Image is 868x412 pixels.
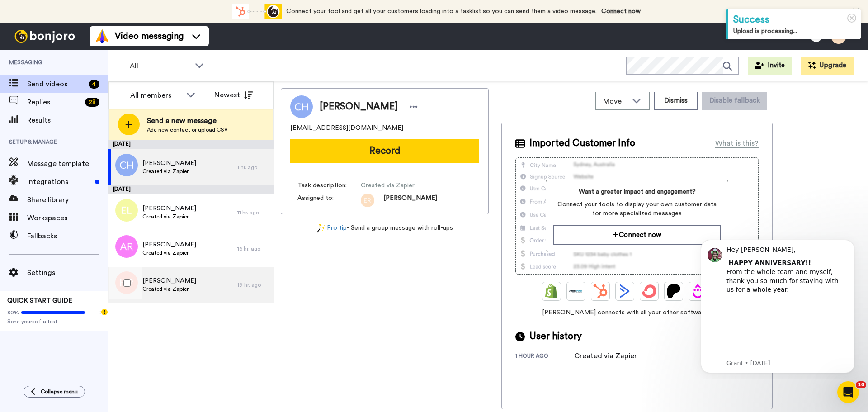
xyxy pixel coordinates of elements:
div: [DATE] [108,140,274,149]
img: ch.png [115,154,138,176]
button: Disable fallback [702,92,767,110]
span: All [130,61,190,71]
img: Hubspot [593,284,608,298]
span: Message template [27,158,108,169]
span: Imported Customer Info [529,137,635,150]
span: Fallbacks [27,231,108,242]
span: Results [27,115,108,126]
div: - Send a group message with roll-ups [281,223,489,233]
span: Created via Zapier [142,285,196,293]
span: Created via Zapier [142,168,196,175]
span: Created via Zapier [361,181,447,190]
div: 11 hr. ago [237,209,269,216]
span: [PERSON_NAME] connects with all your other software [515,308,759,317]
span: Created via Zapier [142,213,196,220]
div: 28 [85,98,99,107]
span: Integrations [27,176,91,187]
span: Connect your tool and get all your customers loading into a tasklist so you can send them a video... [286,8,597,14]
div: Success [733,13,856,27]
img: ActiveCampaign [618,284,632,298]
span: Workspaces [27,213,108,223]
span: Move [603,96,627,107]
span: Settings [27,267,108,278]
span: [PERSON_NAME] [142,276,196,285]
button: Record [290,139,479,163]
img: vm-color.svg [95,29,109,43]
span: Add new contact or upload CSV [147,126,228,133]
div: animation [232,4,282,19]
span: [PERSON_NAME] [142,204,196,213]
span: Created via Zapier [142,249,196,256]
button: Upgrade [801,57,854,75]
span: Task description : [297,181,361,190]
iframe: Intercom live chat [837,381,859,403]
a: Connect now [601,8,641,14]
div: What is this? [715,138,759,149]
p: Message from Grant, sent 1d ago [39,128,160,136]
span: Send yourself a test [7,318,101,325]
div: 1 hr. ago [237,164,269,171]
span: Send videos [27,79,85,90]
span: [PERSON_NAME] [383,194,437,207]
div: [DATE] [108,185,274,194]
span: Assigned to: [297,194,361,207]
span: Collapse menu [41,388,78,395]
span: [PERSON_NAME] [320,100,398,114]
span: Want a greater impact and engagement? [553,187,720,196]
span: Share library [27,194,108,205]
div: Upload is processing... [733,27,856,36]
span: [PERSON_NAME] [142,240,196,249]
span: Connect your tools to display your own customer data for more specialized messages [553,200,720,218]
button: Connect now [553,225,720,245]
img: el.png [115,199,138,222]
img: bj-logo-header-white.svg [11,30,79,43]
button: Newest [208,86,259,104]
span: [EMAIL_ADDRESS][DOMAIN_NAME] [290,123,403,133]
div: 16 hr. ago [237,245,269,252]
div: Tooltip anchor [100,308,108,316]
div: 4 [89,80,99,89]
span: QUICK START GUIDE [7,298,72,304]
iframe: Intercom notifications message [687,232,868,379]
button: Collapse menu [24,386,85,398]
div: Created via Zapier [574,350,637,361]
iframe: vimeo [39,67,160,122]
img: Ontraport [569,284,583,298]
span: Send a new message [147,115,228,126]
span: 10 [856,381,866,388]
a: Pro tip [317,223,347,233]
img: ar.png [115,235,138,258]
img: er.png [361,194,374,207]
div: All members [130,90,182,101]
img: ConvertKit [642,284,656,298]
img: Image of Cassondra Haldeman [290,95,313,118]
span: Replies [27,97,81,108]
img: magic-wand.svg [317,223,325,233]
span: Video messaging [115,30,184,43]
span: 80% [7,309,19,316]
span: User history [529,330,582,343]
span: [PERSON_NAME] [142,159,196,168]
div: 1 hour ago [515,352,574,361]
button: Dismiss [654,92,698,110]
button: Invite [748,57,792,75]
img: Patreon [666,284,681,298]
img: Shopify [544,284,559,298]
div: 19 hr. ago [237,281,269,289]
